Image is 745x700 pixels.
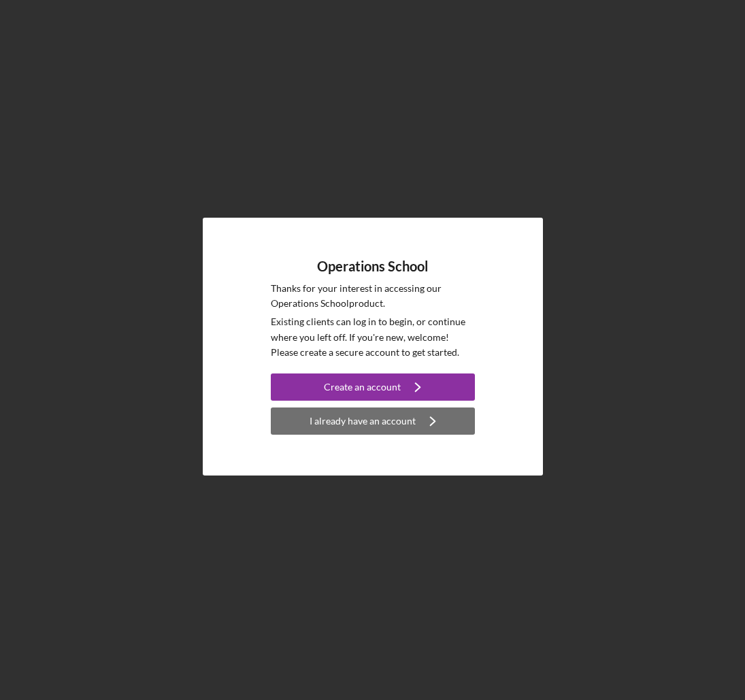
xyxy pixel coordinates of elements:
[324,373,401,401] div: Create an account
[271,281,475,312] p: Thanks for your interest in accessing our Operations School product.
[271,373,475,404] a: Create an account
[271,314,475,360] p: Existing clients can log in to begin, or continue where you left off. If you're new, welcome! Ple...
[317,259,428,274] h4: Operations School
[310,407,416,435] div: I already have an account
[271,373,475,401] button: Create an account
[271,407,475,435] button: I already have an account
